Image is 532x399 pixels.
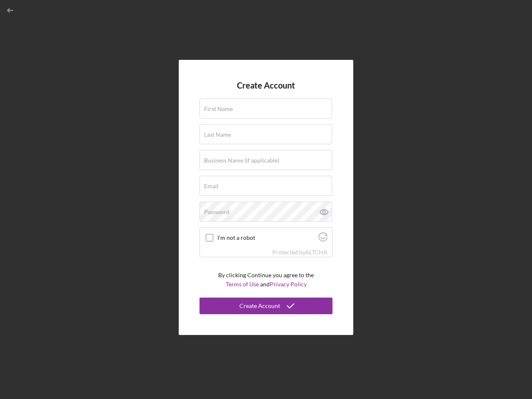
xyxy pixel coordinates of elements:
[204,157,279,164] label: Business Name (if applicable)
[204,106,233,112] label: First Name
[217,234,316,241] label: I'm not a robot
[204,183,219,190] label: Email
[204,131,231,138] label: Last Name
[237,81,295,90] h4: Create Account
[239,298,280,314] div: Create Account
[226,281,259,288] a: Terms of Use
[270,281,307,288] a: Privacy Policy
[305,249,328,256] a: Visit Altcha.org
[199,298,332,314] button: Create Account
[204,209,229,215] label: Password
[218,271,314,289] p: By clicking Continue you agree to the and
[272,249,328,256] div: Protected by
[318,236,328,243] a: Visit Altcha.org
